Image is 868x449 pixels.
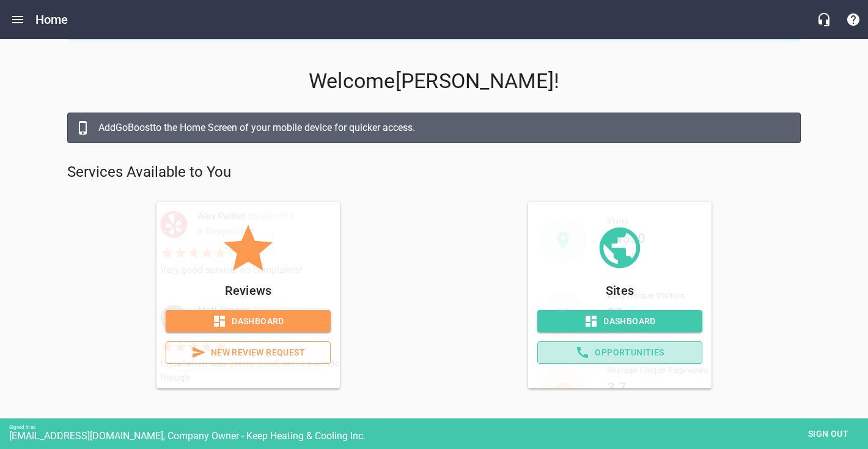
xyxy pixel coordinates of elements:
[67,163,801,182] p: Services Available to You
[35,10,68,29] h6: Home
[166,310,331,333] a: Dashboard
[537,310,702,333] a: Dashboard
[548,345,692,360] span: Opportunities
[9,430,868,442] div: [EMAIL_ADDRESS][DOMAIN_NAME], Company Owner - Keep Heating & Cooling Inc.
[3,5,32,34] button: Open drawer
[98,121,788,135] div: Add GoBoost to the Home Screen of your mobile device for quicker access.
[537,341,702,364] a: Opportunities
[175,314,321,329] span: Dashboard
[176,345,320,360] span: New Review Request
[67,69,801,94] p: Welcome [PERSON_NAME] !
[166,281,331,300] p: Reviews
[809,5,839,34] button: Live Chat
[9,425,868,430] div: Signed in as
[537,281,702,300] p: Sites
[803,426,854,442] span: Sign out
[67,113,801,143] a: AddGoBoostto the Home Screen of your mobile device for quicker access.
[166,341,331,364] a: New Review Request
[547,314,693,329] span: Dashboard
[798,423,859,445] button: Sign out
[839,5,868,34] button: Support Portal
